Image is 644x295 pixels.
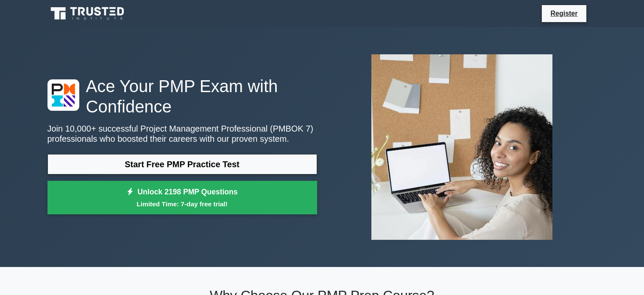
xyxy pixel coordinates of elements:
[47,76,317,117] h1: Ace Your PMP Exam with Confidence
[47,124,317,144] p: Join 10,000+ successful Project Management Professional (PMBOK 7) professionals who boosted their...
[545,8,583,19] a: Register
[47,154,317,174] a: Start Free PMP Practice Test
[47,181,317,215] a: Unlock 2198 PMP QuestionsLimited Time: 7-day free trial!
[58,199,307,209] small: Limited Time: 7-day free trial!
